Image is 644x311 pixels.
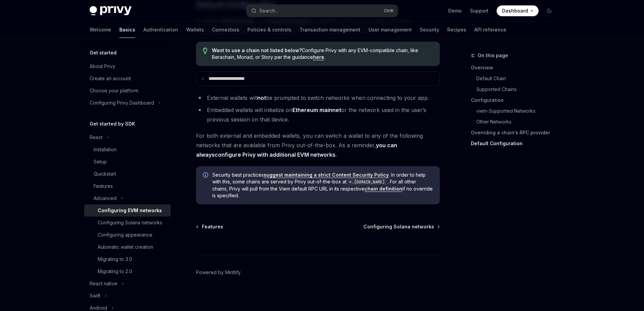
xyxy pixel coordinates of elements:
span: Features [202,223,223,230]
strong: not [257,94,266,101]
a: viem-Supported Networks [471,106,560,116]
div: Installation [94,146,117,154]
a: User management [368,22,412,38]
a: Quickstart [84,168,171,180]
a: Supported Chains [471,84,560,95]
strong: Ethereum mainnet [292,107,341,113]
span: On this page [478,51,508,60]
span: Security best practices . In order to help with this, some chains are served by Privy out-of-the-... [212,172,433,199]
a: Overview [471,62,560,73]
span: Ctrl K [384,8,394,14]
a: Configuring Solana networks [363,223,439,230]
div: Setup [94,158,107,166]
div: Configuring EVM networks [98,206,162,215]
span: Configuring Solana networks [363,223,434,230]
a: Configuring EVM networks [84,204,171,217]
a: Welcome [90,22,111,38]
button: Swift [84,290,171,302]
a: Demo [448,7,462,14]
div: Advanced [94,194,117,202]
a: Transaction management [300,22,360,38]
button: React [84,131,171,143]
div: React native [90,280,117,288]
button: Search...CtrlK [246,5,398,17]
a: suggest maintaining a strict Content Security Policy [264,172,389,178]
div: Migrating to 3.0 [98,255,132,263]
div: Swift [90,292,100,300]
h5: Get started by SDK [90,120,135,128]
div: React [90,133,102,141]
strong: Want to use a chain not listed below? [212,47,302,53]
a: Features [197,223,223,230]
div: Search... [259,7,278,15]
span: Dashboard [502,7,528,14]
a: Security [420,22,439,38]
a: Connectors [212,22,239,38]
a: chain definition [364,186,402,192]
a: here [313,54,324,60]
a: Powered by Mintlify [196,269,241,276]
a: Installation [84,143,171,156]
div: Configuring Solana networks [98,219,162,227]
div: Quickstart [94,170,116,178]
a: Authentication [143,22,178,38]
div: Automatic wallet creation [98,243,153,251]
a: Other Networks [471,116,560,127]
li: External wallets will be prompted to switch networks when connecting to your app. [196,93,440,103]
a: Recipes [447,22,466,38]
svg: Info [203,172,210,179]
a: About Privy [84,60,171,72]
span: Configure Privy with any EVM-compatible chain, like Berachain, Monad, or Story per the guidance . [212,47,433,61]
button: Toggle dark mode [544,5,555,16]
div: Choose your platform [90,87,138,95]
button: React native [84,277,171,290]
a: Configuration [471,95,560,106]
h5: Get started [90,49,117,57]
code: *.[DOMAIN_NAME] [347,179,387,185]
a: Migrating to 3.0 [84,253,171,265]
a: Features [84,180,171,192]
button: Configuring Privy Dashboard [84,97,171,109]
a: Support [470,7,488,14]
div: About Privy [90,62,115,70]
a: Wallets [186,22,204,38]
div: Create an account [90,74,131,83]
a: Overriding a chain’s RPC provider [471,127,560,138]
button: Advanced [84,192,171,204]
a: Setup [84,156,171,168]
div: Features [94,182,113,190]
svg: Tip [203,48,208,54]
a: Choose your platform [84,85,171,97]
a: Policies & controls [247,22,291,38]
a: Migrating to 2.0 [84,265,171,277]
a: Automatic wallet creation [84,241,171,253]
div: Configuring appearance [98,231,152,239]
img: dark logo [90,6,132,16]
a: Dashboard [497,5,539,16]
a: Basics [119,22,135,38]
a: Default Configuration [471,138,560,149]
a: API reference [474,22,506,38]
a: Default Chain [471,73,560,84]
a: Configuring Solana networks [84,217,171,229]
a: configure Privy with additional EVM networks [215,151,335,158]
a: Create an account [84,72,171,85]
strong: you can always . [196,142,397,158]
div: Migrating to 2.0 [98,267,132,275]
span: For both external and embedded wallets, you can switch a wallet to any of the following networks ... [196,131,440,159]
a: Configuring appearance [84,229,171,241]
li: Embedded wallets will initialize on or the network used in the user’s previous session on that de... [196,105,440,124]
div: Configuring Privy Dashboard [90,99,154,107]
